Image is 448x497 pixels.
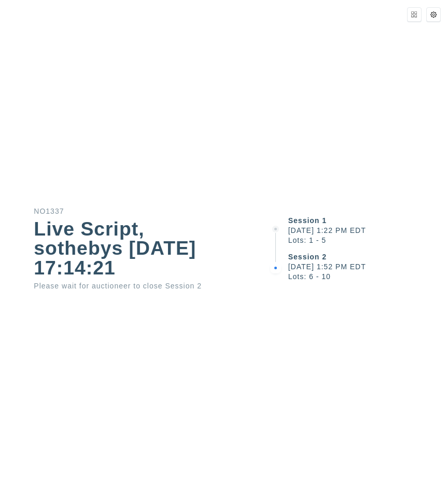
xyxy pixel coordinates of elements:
div: [DATE] 1:22 PM EDT [288,227,448,234]
div: Lots: 6 - 10 [288,273,448,280]
div: Session 2 [288,253,448,260]
div: [DATE] 1:52 PM EDT [288,263,448,270]
div: Live Script, sothebys [DATE] 17:14:21 [34,219,235,278]
div: Lots: 1 - 5 [288,237,448,244]
div: Please wait for auctioneer to close Session 2 [34,282,235,289]
div: NO1337 [34,208,235,215]
div: Session 1 [288,217,448,224]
